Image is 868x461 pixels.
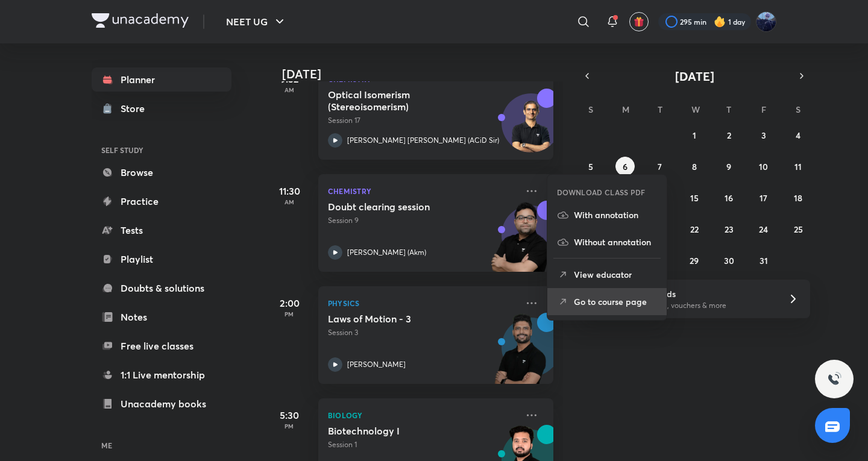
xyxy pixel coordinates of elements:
button: October 23, 2025 [719,219,738,239]
button: [DATE] [596,67,793,84]
img: avatar [634,16,644,27]
button: October 7, 2025 [650,157,670,176]
img: Kushagra Singh [756,11,776,32]
p: Go to course page [574,295,657,308]
span: [DATE] [675,68,714,84]
a: Doubts & solutions [92,276,231,300]
button: October 9, 2025 [719,157,738,176]
abbr: October 22, 2025 [690,224,699,235]
p: Win a laptop, vouchers & more [625,300,773,311]
button: avatar [629,12,649,31]
abbr: October 31, 2025 [759,255,768,266]
p: AM [265,198,313,205]
abbr: October 11, 2025 [794,161,802,172]
button: October 3, 2025 [754,125,773,145]
button: October 6, 2025 [615,157,635,176]
img: unacademy [487,201,553,284]
abbr: October 17, 2025 [759,192,767,204]
abbr: October 4, 2025 [796,130,800,141]
abbr: October 18, 2025 [794,192,802,204]
h5: Optical Isomerism (Stereoisomerism) [328,89,478,113]
h6: ME [92,435,231,456]
p: View educator [574,268,657,281]
a: Store [92,96,231,121]
button: October 31, 2025 [754,251,773,270]
h5: Biotechnology I [328,425,478,437]
button: October 24, 2025 [754,219,773,239]
p: [PERSON_NAME] (Akm) [347,247,426,258]
abbr: October 9, 2025 [726,161,731,172]
button: October 17, 2025 [754,188,773,207]
p: Session 1 [328,439,517,450]
p: Biology [328,408,517,422]
p: Session 3 [328,327,517,338]
a: Tests [92,218,231,242]
p: Physics [328,296,517,310]
button: October 25, 2025 [788,219,808,239]
button: October 29, 2025 [685,251,704,270]
p: With annotation [574,209,657,221]
p: [PERSON_NAME] [347,359,406,370]
abbr: Sunday [588,104,593,115]
a: Notes [92,305,231,329]
abbr: October 23, 2025 [725,224,734,235]
abbr: October 8, 2025 [692,161,697,172]
button: October 2, 2025 [719,125,738,145]
h6: DOWNLOAD CLASS PDF [557,187,646,198]
button: October 4, 2025 [788,125,808,145]
abbr: October 15, 2025 [690,192,699,204]
abbr: October 7, 2025 [658,161,662,172]
abbr: Saturday [796,104,800,115]
abbr: October 6, 2025 [623,161,627,172]
a: Company Logo [92,13,189,31]
button: October 5, 2025 [581,157,600,176]
abbr: Wednesday [691,104,700,115]
h6: SELF STUDY [92,140,231,160]
button: October 10, 2025 [754,157,773,176]
h5: 11:30 [265,184,313,198]
p: PM [265,422,313,430]
h5: Laws of Motion - 3 [328,313,478,325]
a: Planner [92,67,231,92]
abbr: October 16, 2025 [725,192,733,204]
button: October 22, 2025 [685,219,704,239]
p: PM [265,310,313,318]
a: Unacademy books [92,392,231,416]
button: October 18, 2025 [788,188,808,207]
button: October 15, 2025 [685,188,704,207]
p: Session 9 [328,215,517,226]
img: ttu [827,372,841,386]
a: Free live classes [92,334,231,358]
a: Practice [92,189,231,213]
p: Chemistry [328,184,517,198]
button: October 16, 2025 [719,188,738,207]
p: AM [265,86,313,93]
abbr: Tuesday [658,104,662,115]
div: Store [121,101,152,116]
abbr: Monday [622,104,629,115]
button: October 11, 2025 [788,157,808,176]
button: NEET UG [219,10,294,34]
abbr: Friday [761,104,766,115]
h5: Doubt clearing session [328,201,478,213]
h5: 5:30 [265,408,313,422]
h6: Refer friends [625,287,773,300]
img: Company Logo [92,13,189,28]
abbr: October 10, 2025 [759,161,768,172]
img: streak [714,16,726,28]
img: Avatar [502,100,560,158]
img: unacademy [487,313,553,396]
h5: 2:00 [265,296,313,310]
p: Session 17 [328,115,517,126]
h4: [DATE] [282,67,565,81]
button: October 8, 2025 [685,157,704,176]
abbr: October 25, 2025 [794,224,803,235]
abbr: October 29, 2025 [690,255,699,266]
abbr: Thursday [726,104,731,115]
abbr: October 1, 2025 [693,130,696,141]
a: 1:1 Live mentorship [92,363,231,387]
p: [PERSON_NAME] [PERSON_NAME] (ACiD Sir) [347,135,499,146]
a: Browse [92,160,231,184]
abbr: October 30, 2025 [724,255,734,266]
abbr: October 2, 2025 [727,130,731,141]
